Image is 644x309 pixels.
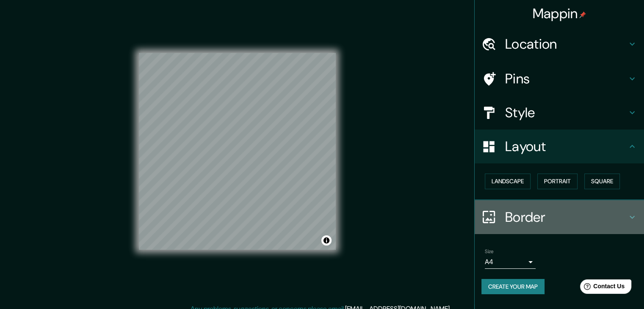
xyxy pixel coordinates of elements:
[139,53,336,250] canvas: Map
[485,255,536,269] div: A4
[505,104,627,121] h4: Style
[505,36,627,52] h4: Location
[505,138,627,155] h4: Layout
[505,70,627,87] h4: Pins
[475,130,644,163] div: Layout
[584,174,620,189] button: Square
[533,5,586,22] h4: Mappin
[485,174,531,189] button: Landscape
[579,11,586,18] img: pin-icon.png
[475,96,644,130] div: Style
[321,235,332,246] button: Toggle attribution
[569,276,635,300] iframe: Help widget launcher
[505,209,627,226] h4: Border
[475,27,644,61] div: Location
[485,248,494,255] label: Size
[481,279,544,295] button: Create your map
[475,62,644,96] div: Pins
[475,200,644,234] div: Border
[537,174,578,189] button: Portrait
